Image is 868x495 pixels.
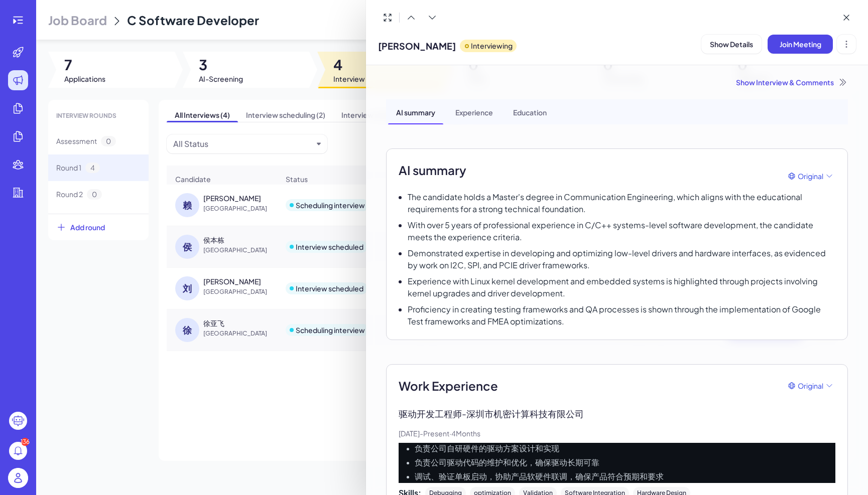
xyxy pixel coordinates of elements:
[471,41,513,51] p: Interviewing
[768,35,833,54] button: Join Meeting
[408,247,835,271] p: Demonstrated expertise in developing and optimizing low-level drivers and hardware interfaces, as...
[447,99,501,124] div: Experience
[399,377,498,395] span: Work Experience
[710,40,753,49] span: Show Details
[399,428,835,439] p: [DATE] - Present · 4 Months
[798,381,823,391] span: Original
[505,99,555,124] div: Education
[798,171,823,182] span: Original
[408,275,835,299] p: Experience with Linux kernel development and embedded systems is highlighted through projects inv...
[701,35,762,54] button: Show Details
[415,443,835,455] li: 负责公司自研硬件的驱动方案设计和实现
[386,77,848,87] div: Show Interview & Comments
[780,40,821,49] span: Join Meeting
[399,161,466,179] h2: AI summary
[408,219,835,243] p: With over 5 years of professional experience in C/C++ systems-level software development, the can...
[399,407,835,420] p: 驱动开发工程师 - 深圳市机密计算科技有限公司
[415,457,835,469] li: 负责公司驱动代码的维护和优化，确保驱动长期可靠
[408,191,835,215] p: The candidate holds a Master's degree in Communication Engineering, which aligns with the educati...
[378,39,456,53] span: [PERSON_NAME]
[408,303,835,327] p: Proficiency in creating testing frameworks and QA processes is shown through the implementation o...
[415,471,835,483] li: 调试、验证单板启动，协助产品软硬件联调，确保产品符合预期和要求
[388,99,443,124] div: AI summary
